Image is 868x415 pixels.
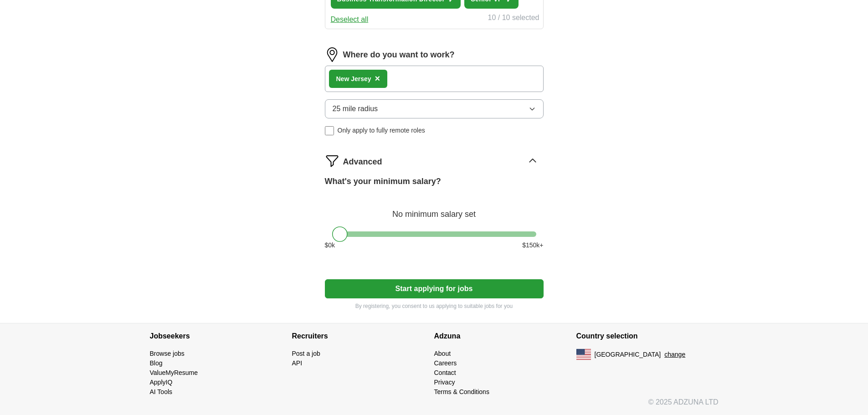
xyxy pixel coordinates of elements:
a: About [434,350,451,357]
h4: Country selection [576,323,719,349]
label: Where do you want to work? [343,49,455,61]
div: 10 / 10 selected [488,12,539,25]
button: 25 mile radius [325,99,544,118]
input: Only apply to fully remote roles [325,126,334,135]
span: $ 150 k+ [522,241,543,250]
label: What's your minimum salary? [325,175,441,188]
a: Privacy [434,379,455,386]
span: 25 mile radius [333,103,378,114]
p: By registering, you consent to us applying to suitable jobs for you [325,302,544,310]
div: © 2025 ADZUNA LTD [143,397,726,415]
a: Post a job [292,350,320,357]
a: Blog [150,359,163,367]
button: Deselect all [331,14,369,25]
strong: New Jers [336,75,364,82]
div: ey [336,74,371,84]
span: $ 0 k [325,241,335,250]
img: US flag [576,349,591,360]
span: [GEOGRAPHIC_DATA] [595,350,661,359]
button: Start applying for jobs [325,279,544,298]
a: Careers [434,359,457,367]
img: location.png [325,47,339,62]
a: ApplyIQ [150,379,173,386]
a: Contact [434,369,456,376]
span: × [375,73,380,83]
button: × [375,72,380,86]
img: filter [325,154,339,168]
span: Advanced [343,156,382,168]
a: ValueMyResume [150,369,198,376]
a: Terms & Conditions [434,388,489,395]
span: Only apply to fully remote roles [338,126,425,135]
button: change [664,350,685,359]
a: API [292,359,303,367]
div: No minimum salary set [325,199,544,220]
a: AI Tools [150,388,173,395]
a: Browse jobs [150,350,185,357]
